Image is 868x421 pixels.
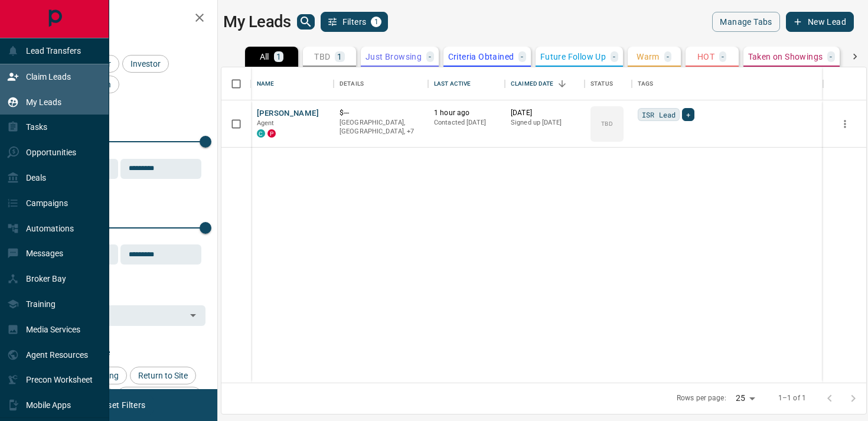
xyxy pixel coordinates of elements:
[585,67,632,100] div: Status
[682,108,694,121] div: +
[540,53,606,61] p: Future Follow Up
[134,371,192,380] span: Return to Site
[257,119,275,127] span: Agent
[511,108,579,118] p: [DATE]
[667,53,669,61] p: -
[632,67,823,100] div: Tags
[748,53,823,61] p: Taken on Showings
[185,307,201,324] button: Open
[297,14,315,30] button: search button
[505,67,585,100] div: Claimed Date
[434,108,499,118] p: 1 hour ago
[637,53,660,61] p: Warm
[260,53,269,61] p: All
[340,108,422,118] p: $---
[521,53,523,61] p: -
[786,12,854,32] button: New Lead
[448,53,514,61] p: Criteria Obtained
[122,55,169,73] div: Investor
[511,118,579,128] p: Signed up [DATE]
[601,119,612,128] p: TBD
[321,12,389,32] button: Filters1
[130,367,196,384] div: Return to Site
[257,108,319,119] button: [PERSON_NAME]
[642,109,676,120] span: ISR Lead
[778,393,806,403] p: 1–1 of 1
[434,118,499,128] p: Contacted [DATE]
[223,12,291,31] h1: My Leads
[731,390,759,407] div: 25
[251,67,334,100] div: Name
[126,59,165,68] span: Investor
[613,53,615,61] p: -
[686,109,690,120] span: +
[257,67,275,100] div: Name
[590,67,613,100] div: Status
[267,129,276,138] div: property.ca
[722,53,724,61] p: -
[340,118,422,136] p: Hamilton City, Kitchener, Kitchener, Waterloo, Waterloo, King, Newmarket
[429,53,431,61] p: -
[836,115,854,133] button: more
[257,129,265,138] div: condos.ca
[340,67,364,100] div: Details
[638,67,654,100] div: Tags
[334,67,428,100] div: Details
[337,53,342,61] p: 1
[697,53,714,61] p: HOT
[434,67,471,100] div: Last Active
[372,18,380,26] span: 1
[712,12,779,32] button: Manage Tabs
[90,395,153,415] button: Reset Filters
[314,53,330,61] p: TBD
[511,67,554,100] div: Claimed Date
[830,53,832,61] p: -
[554,76,570,92] button: Sort
[428,67,505,100] div: Last Active
[38,12,205,26] h2: Filters
[276,53,281,61] p: 1
[366,53,422,61] p: Just Browsing
[677,393,726,403] p: Rows per page:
